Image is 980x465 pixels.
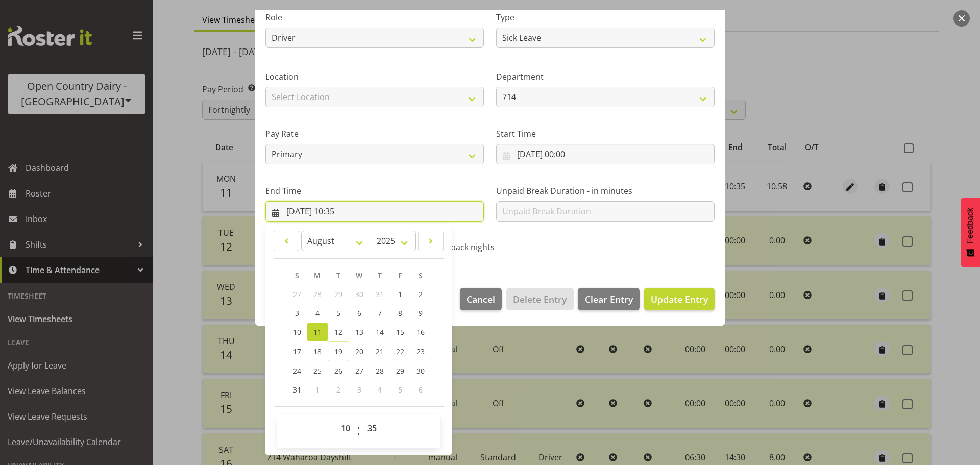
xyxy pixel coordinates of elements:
span: : [357,418,360,444]
a: 30 [410,361,431,380]
span: 5 [336,308,340,318]
span: T [378,271,382,280]
span: 15 [396,327,404,337]
a: 26 [328,361,349,380]
span: 2 [419,289,423,299]
button: Clear Entry [578,288,639,310]
a: 25 [307,361,328,380]
span: 18 [313,347,322,356]
span: 6 [419,385,423,395]
span: 30 [355,289,363,299]
span: 27 [293,289,301,299]
a: 27 [349,361,370,380]
span: 6 [357,308,361,318]
button: Feedback - Show survey [961,198,980,267]
a: 29 [390,361,410,380]
span: 22 [396,347,404,356]
span: 11 [313,327,322,337]
span: 29 [396,366,404,376]
span: 24 [293,366,301,376]
a: 20 [349,341,370,361]
label: Pay Rate [265,128,484,140]
a: 8 [390,304,410,323]
a: 11 [307,323,328,341]
a: 13 [349,323,370,341]
a: 3 [287,304,307,323]
span: 3 [357,385,361,395]
span: W [356,271,362,280]
span: 12 [334,327,342,337]
span: S [295,271,299,280]
a: 23 [410,341,431,361]
a: 1 [390,285,410,304]
span: Delete Entry [513,292,567,306]
a: 4 [307,304,328,323]
span: 23 [416,347,425,356]
span: 25 [313,366,322,376]
span: 28 [376,366,384,376]
span: 26 [334,366,342,376]
span: Call back nights [429,242,495,252]
span: S [419,271,423,280]
label: Role [265,11,484,23]
span: 31 [376,289,384,299]
span: 19 [334,347,342,356]
input: Unpaid Break Duration [496,201,715,222]
a: 9 [410,304,431,323]
label: Start Time [496,128,715,140]
span: Cancel [467,292,495,306]
a: 10 [287,323,307,341]
a: 21 [370,341,390,361]
span: 1 [398,289,402,299]
span: Clear Entry [585,292,633,306]
a: 17 [287,341,307,361]
a: 18 [307,341,328,361]
span: 7 [378,308,382,318]
span: 20 [355,347,363,356]
span: 2 [336,385,340,395]
span: Feedback [966,208,975,243]
span: 17 [293,347,301,356]
label: Unpaid Break Duration - in minutes [496,185,715,197]
span: T [336,271,340,280]
span: M [314,271,321,280]
a: 24 [287,361,307,380]
span: 16 [416,327,425,337]
a: 19 [328,341,349,361]
a: 14 [370,323,390,341]
span: 4 [315,308,320,318]
a: 5 [328,304,349,323]
input: Click to select... [496,144,715,164]
a: 7 [370,304,390,323]
span: 5 [398,385,402,395]
button: Update Entry [644,288,715,310]
label: Location [265,70,484,83]
span: 1 [315,385,320,395]
span: 14 [376,327,384,337]
label: Type [496,11,715,23]
a: 6 [349,304,370,323]
a: 2 [410,285,431,304]
span: 10 [293,327,301,337]
span: 27 [355,366,363,376]
span: 31 [293,385,301,395]
a: 28 [370,361,390,380]
a: 12 [328,323,349,341]
span: 3 [295,308,299,318]
span: 9 [419,308,423,318]
a: 22 [390,341,410,361]
span: F [398,271,402,280]
a: 16 [410,323,431,341]
span: 13 [355,327,363,337]
span: 30 [416,366,425,376]
a: 31 [287,380,307,399]
span: 21 [376,347,384,356]
label: End Time [265,185,484,197]
span: Update Entry [651,293,708,305]
input: Click to select... [265,201,484,222]
span: 8 [398,308,402,318]
a: 15 [390,323,410,341]
span: 28 [313,289,322,299]
span: 29 [334,289,342,299]
button: Delete Entry [506,288,573,310]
